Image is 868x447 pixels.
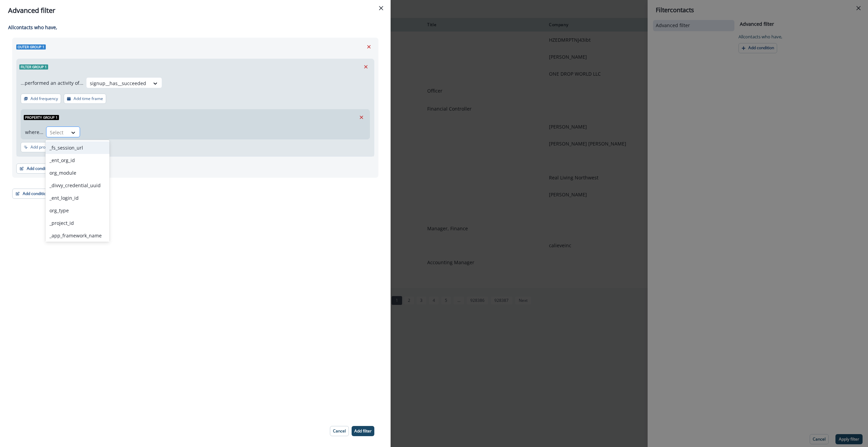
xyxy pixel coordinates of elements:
span: Filter group 1 [19,64,48,70]
div: _ent_login_id [45,192,110,204]
div: _fs_session_url [45,141,110,154]
div: Advanced filter [8,5,382,16]
button: Add time frame [64,94,106,104]
button: Add filter [352,426,374,436]
button: Add condition [16,163,56,174]
button: Add frequency [21,94,61,104]
p: where... [25,129,43,136]
button: Add condition [12,189,52,199]
button: Remove [363,42,374,52]
div: _ent_org_id [45,154,110,167]
button: Cancel [330,426,349,436]
button: Add property group [21,142,71,152]
span: Property group 1 [24,115,59,120]
div: org_module [45,167,110,179]
span: Outer group 1 [16,44,46,50]
p: Add filter [354,429,372,433]
div: _project_id [45,217,110,229]
div: org_type [45,204,110,217]
div: _app_framework_name [45,229,110,242]
p: Add property group [31,145,67,150]
button: Close [376,3,387,14]
div: _divvy_credential_uuid [45,179,110,192]
button: Remove [360,62,371,72]
p: Cancel [333,429,346,433]
p: Add time frame [74,96,103,101]
button: Remove [356,112,367,122]
p: All contact s who have, [8,24,378,31]
p: ...performed an activity of... [21,79,83,86]
p: Add frequency [31,96,58,101]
